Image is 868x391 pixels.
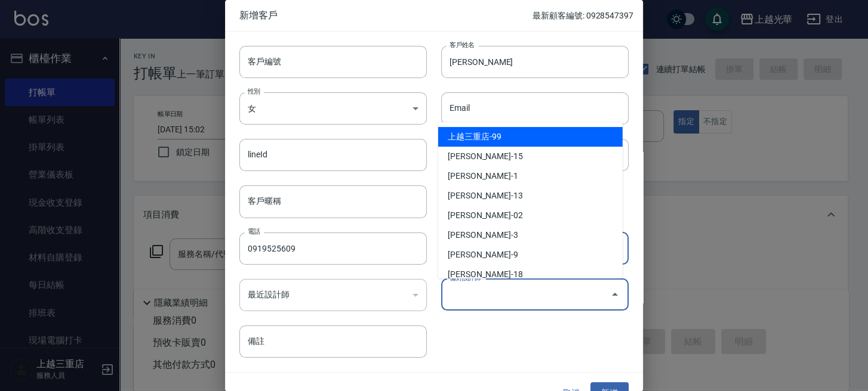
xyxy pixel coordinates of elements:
li: [PERSON_NAME]-13 [438,186,623,206]
li: [PERSON_NAME]-02 [438,206,623,225]
li: [PERSON_NAME]-9 [438,245,623,265]
li: [PERSON_NAME]-18 [438,265,623,284]
label: 偏好設計師 [450,274,481,283]
label: 客戶姓名 [450,41,475,49]
div: 女 [239,92,427,125]
li: 上越三重店-99 [438,127,623,147]
label: 性別 [248,87,260,96]
li: [PERSON_NAME]-15 [438,147,623,166]
li: [PERSON_NAME]-1 [438,166,623,186]
button: Close [605,285,624,304]
p: 最新顧客編號: 0928547397 [533,10,633,22]
span: 新增客戶 [239,10,533,21]
label: 電話 [248,227,260,236]
li: [PERSON_NAME]-3 [438,225,623,245]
